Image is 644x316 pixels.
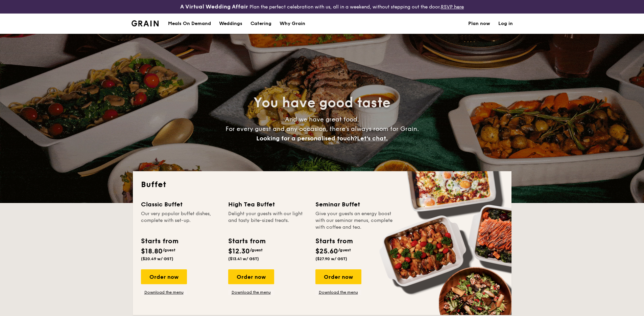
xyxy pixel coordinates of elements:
[127,3,517,11] div: Plan the perfect celebration with us, all in a weekend, without stepping out the door.
[251,14,271,34] h1: Catering
[215,14,246,34] a: Weddings
[357,135,388,142] span: Let's chat.
[141,290,187,295] a: Download the menu
[315,290,361,295] a: Download the menu
[315,269,361,284] div: Order now
[315,200,395,209] div: Seminar Buffet
[132,20,159,26] img: Grain
[180,3,248,11] h4: A Virtual Wedding Affair
[315,210,395,231] div: Give your guests an energy boost with our seminar menus, complete with coffee and tea.
[246,14,276,34] a: Catering
[228,256,259,261] span: ($13.41 w/ GST)
[254,95,390,111] span: You have good taste
[163,248,175,252] span: /guest
[315,256,347,261] span: ($27.90 w/ GST)
[228,200,307,209] div: High Tea Buffet
[141,200,220,209] div: Classic Buffet
[141,210,220,231] div: Our very popular buffet dishes, complete with set-up.
[468,14,490,34] a: Plan now
[164,14,215,34] a: Meals On Demand
[441,4,464,10] a: RSVP here
[256,135,357,142] span: Looking for a personalised touch?
[228,290,274,295] a: Download the menu
[315,247,338,255] span: $25.60
[141,179,503,190] h2: Buffet
[228,236,265,246] div: Starts from
[250,248,263,252] span: /guest
[280,14,305,34] div: Why Grain
[338,248,351,252] span: /guest
[132,20,159,26] a: Logotype
[228,210,307,231] div: Delight your guests with our light and tasty bite-sized treats.
[498,14,513,34] a: Log in
[225,116,419,142] span: And we have great food. For every guest and any occasion, there’s always room for Grain.
[228,269,274,284] div: Order now
[141,256,173,261] span: ($20.49 w/ GST)
[219,14,242,34] div: Weddings
[141,236,178,246] div: Starts from
[228,247,250,255] span: $12.30
[141,269,187,284] div: Order now
[315,236,352,246] div: Starts from
[276,14,309,34] a: Why Grain
[141,247,163,255] span: $18.80
[168,14,211,34] div: Meals On Demand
